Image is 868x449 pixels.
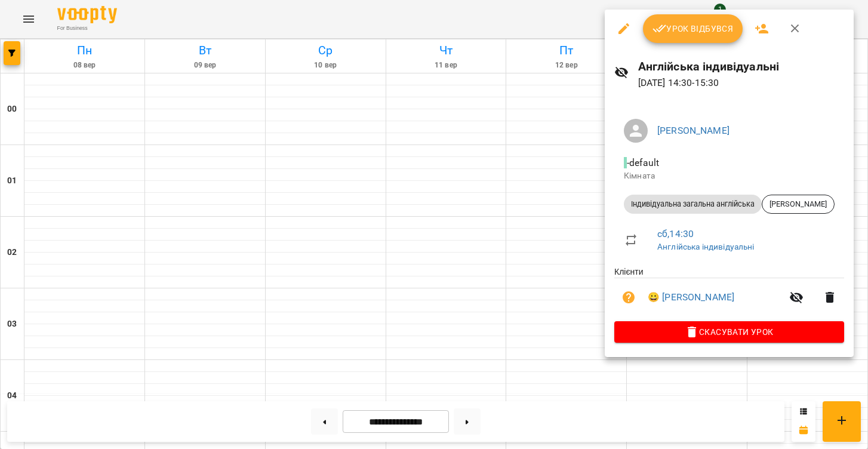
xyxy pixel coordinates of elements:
[614,283,643,312] button: Візит ще не сплачено. Додати оплату?
[624,157,661,168] span: - default
[652,21,734,36] span: Урок відбувся
[643,14,743,43] button: Урок відбувся
[624,199,762,210] span: Індивідуальна загальна англійська
[657,242,755,251] a: Англійська індивідуальні
[648,290,734,305] a: 😀 [PERSON_NAME]
[638,57,844,76] h6: Англійська індивідуальні
[657,228,694,239] a: сб , 14:30
[614,266,844,321] ul: Клієнти
[624,170,835,182] p: Кімната
[657,125,730,136] a: [PERSON_NAME]
[762,195,835,214] div: [PERSON_NAME]
[762,199,834,210] span: [PERSON_NAME]
[638,76,844,90] p: [DATE] 14:30 - 15:30
[624,325,835,339] span: Скасувати Урок
[614,321,844,343] button: Скасувати Урок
